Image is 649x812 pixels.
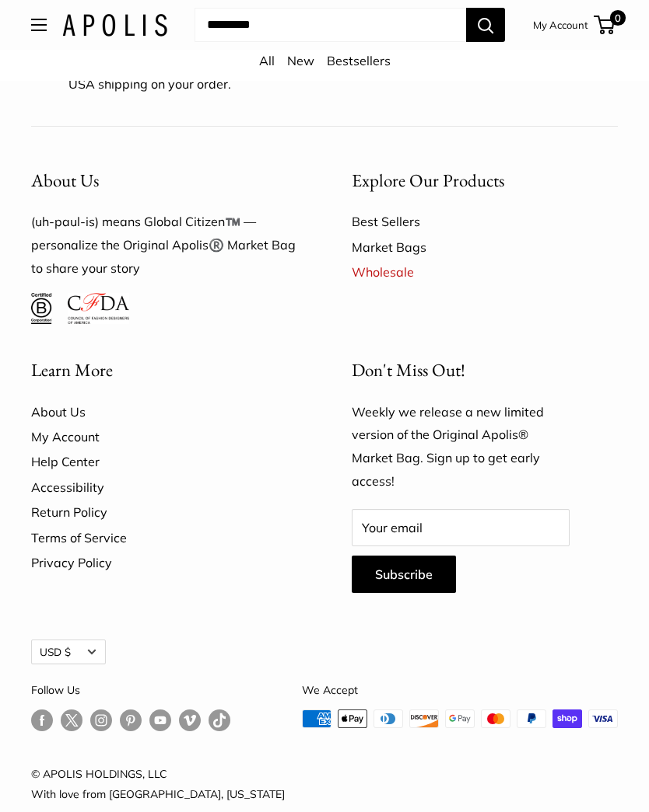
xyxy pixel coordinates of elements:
[31,211,297,281] p: (uh-paul-is) means Global Citizen™️ — personalize the Original Apolis®️ Market Bag to share your ...
[352,401,570,494] p: Weekly we release a new limited version of the Original Apolis® Market Bag. Sign up to get early ...
[287,53,314,68] a: New
[259,53,275,68] a: All
[31,475,297,500] a: Accessibility
[149,709,171,732] a: Follow us on YouTube
[31,293,52,324] img: Certified B Corporation
[31,550,297,575] a: Privacy Policy
[31,764,618,804] p: © APOLIS HOLDINGS, LLC With love from [GEOGRAPHIC_DATA], [US_STATE]
[533,16,588,34] a: My Account
[352,556,456,593] button: Subscribe
[120,709,142,732] a: Follow us on Pinterest
[595,16,615,34] a: 0
[31,19,47,31] button: Open menu
[31,358,113,382] span: Learn More
[31,639,106,664] button: USD $
[31,169,99,192] span: About Us
[352,355,570,385] p: Don't Miss Out!
[352,260,618,284] a: Wholesale
[68,293,129,324] img: Council of Fashion Designers of America Member
[31,449,297,474] a: Help Center
[352,209,618,234] a: Best Sellers
[31,399,297,424] a: About Us
[179,709,201,732] a: Follow us on Vimeo
[62,14,167,37] img: Apolis
[31,500,297,524] a: Return Policy
[195,8,466,42] input: Search...
[352,235,618,260] a: Market Bags
[302,680,618,700] p: We Accept
[31,424,297,449] a: My Account
[31,709,53,732] a: Follow us on Facebook
[610,10,626,26] span: 0
[209,709,230,732] a: Follow us on Tumblr
[352,166,618,196] button: Explore Our Products
[31,166,297,196] button: About Us
[352,169,504,192] span: Explore Our Products
[327,53,391,68] a: Bestsellers
[31,680,230,700] p: Follow Us
[31,355,297,385] button: Learn More
[90,709,112,732] a: Follow us on Instagram
[466,8,505,42] button: Search
[61,709,82,737] a: Follow us on Twitter
[31,525,297,550] a: Terms of Service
